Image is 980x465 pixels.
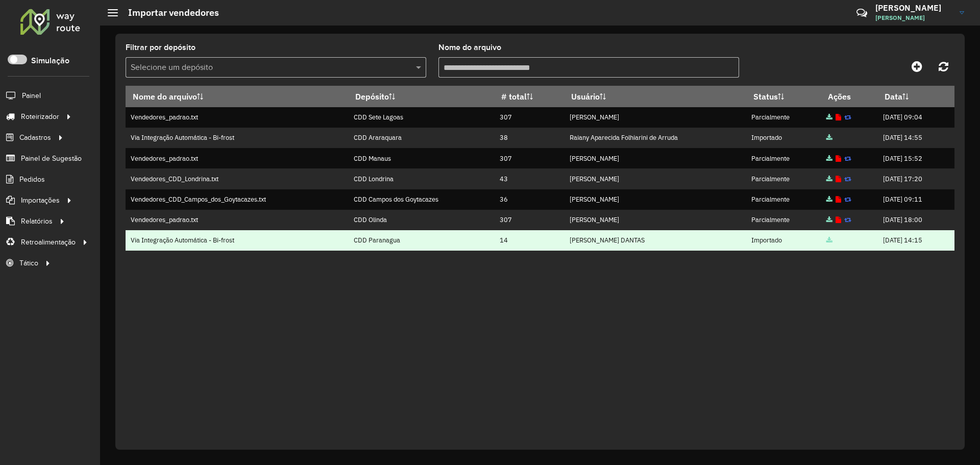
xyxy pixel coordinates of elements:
label: Nome do arquivo [438,41,501,54]
label: Simulação [31,55,69,67]
td: [DATE] 18:00 [878,210,954,230]
span: Painel [22,90,41,101]
td: [DATE] 15:52 [878,148,954,168]
td: [PERSON_NAME] [565,148,746,168]
td: [DATE] 14:55 [878,128,954,148]
td: Raiany Aparecida Folhiarini de Arruda [565,128,746,148]
td: Vendedores_CDD_Londrina.txt [126,168,349,189]
a: Arquivo completo [826,236,832,244]
td: 14 [495,230,565,251]
td: CDD Olinda [349,210,495,230]
td: Vendedores_padrao.txt [126,148,349,168]
a: Arquivo completo [826,133,832,142]
td: Parcialmente [746,148,821,168]
td: Parcialmente [746,168,821,189]
td: 307 [495,148,565,168]
h2: Importar vendedores [118,7,219,18]
td: CDD Paranagua [349,230,495,251]
td: Parcialmente [746,107,821,128]
a: Reimportar [844,154,851,163]
span: Importações [21,195,60,206]
label: Filtrar por depósito [126,41,195,54]
td: CDD Sete Lagoas [349,107,495,128]
td: Vendedores_CDD_Campos_dos_Goytacazes.txt [126,189,349,210]
td: [PERSON_NAME] [565,189,746,210]
a: Exibir log de erros [836,154,841,163]
td: 38 [495,128,565,148]
a: Exibir log de erros [836,215,841,224]
td: [PERSON_NAME] [565,107,746,128]
th: Ações [821,86,878,107]
td: CDD Campos dos Goytacazes [349,189,495,210]
td: CDD Londrina [349,168,495,189]
td: [DATE] 09:04 [878,107,954,128]
th: Depósito [349,86,495,107]
td: [PERSON_NAME] [565,210,746,230]
span: Painel de Sugestão [21,153,82,164]
a: Arquivo completo [826,195,832,204]
th: Data [878,86,954,107]
a: Arquivo completo [826,154,832,163]
td: 307 [495,210,565,230]
a: Contato Rápido [851,2,873,24]
th: Nome do arquivo [126,86,349,107]
td: 307 [495,107,565,128]
td: CDD Araraquara [349,128,495,148]
h3: [PERSON_NAME] [875,3,952,13]
td: Parcialmente [746,189,821,210]
th: Usuário [565,86,746,107]
a: Reimportar [844,175,851,183]
th: # total [495,86,565,107]
td: [PERSON_NAME] [565,168,746,189]
a: Exibir log de erros [836,195,841,204]
td: 43 [495,168,565,189]
a: Reimportar [844,195,851,204]
td: Via Integração Automática - Bi-frost [126,128,349,148]
a: Reimportar [844,215,851,224]
th: Status [746,86,821,107]
span: Pedidos [19,174,45,185]
td: Importado [746,230,821,251]
td: CDD Manaus [349,148,495,168]
span: [PERSON_NAME] [875,13,952,22]
td: Via Integração Automática - Bi-frost [126,230,349,251]
td: [DATE] 14:15 [878,230,954,251]
td: 36 [495,189,565,210]
span: Roteirizador [21,111,59,122]
a: Exibir log de erros [836,113,841,121]
a: Arquivo completo [826,113,832,121]
span: Retroalimentação [21,237,76,248]
a: Exibir log de erros [836,175,841,183]
td: [PERSON_NAME] DANTAS [565,230,746,251]
span: Cadastros [19,132,51,143]
td: [DATE] 17:20 [878,168,954,189]
td: Importado [746,128,821,148]
span: Relatórios [21,216,53,227]
td: Parcialmente [746,210,821,230]
a: Arquivo completo [826,175,832,183]
td: Vendedores_padrao.txt [126,210,349,230]
span: Tático [19,258,38,268]
a: Reimportar [844,113,851,121]
td: [DATE] 09:11 [878,189,954,210]
a: Arquivo completo [826,215,832,224]
td: Vendedores_padrao.txt [126,107,349,128]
